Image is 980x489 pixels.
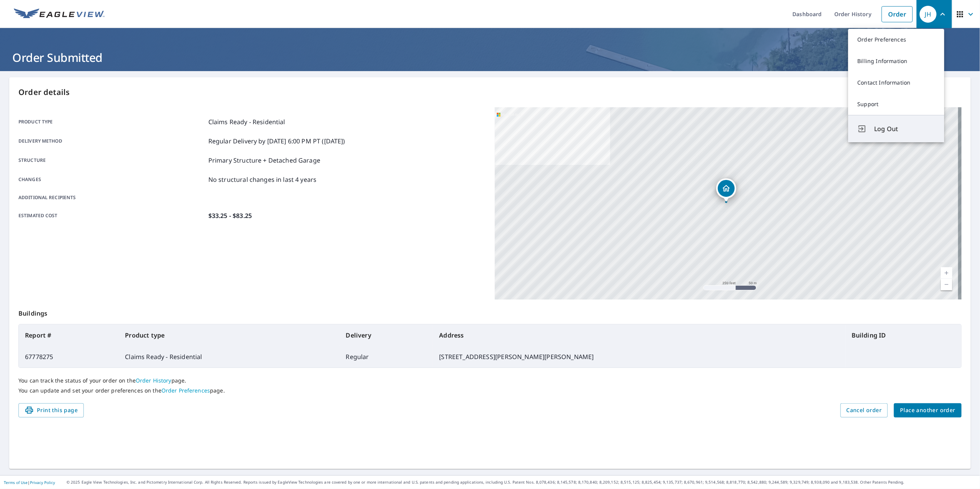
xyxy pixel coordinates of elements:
th: Building ID [845,324,961,346]
p: Additional recipients [18,194,205,201]
h1: Order Submitted [9,50,971,65]
a: Order Preferences [161,387,210,394]
p: Order details [18,86,962,98]
th: Product type [119,324,339,346]
p: Regular Delivery by [DATE] 6:00 PM PT ([DATE]) [208,136,345,146]
button: Log Out [848,115,944,142]
p: Claims Ready - Residential [208,117,285,126]
a: Support [848,93,944,115]
a: Order History [136,377,171,384]
td: 67778275 [19,346,119,368]
td: Regular [339,346,433,368]
p: Estimated cost [18,211,205,220]
p: No structural changes in last 4 years [208,175,317,184]
a: Privacy Policy [30,480,55,485]
p: You can track the status of your order on the page. [18,377,962,384]
p: Structure [18,156,205,165]
td: Claims Ready - Residential [119,346,339,368]
div: Dropped pin, building 1, Residential property, 13805 W Hatton Pl Newburg, MD 20664 [716,178,736,202]
a: Order [882,6,913,22]
a: Terms of Use [4,480,28,485]
span: Print this page [25,406,78,415]
p: © 2025 Eagle View Technologies, Inc. and Pictometry International Corp. All Rights Reserved. Repo... [67,479,976,485]
button: Place another order [894,403,962,417]
td: [STREET_ADDRESS][PERSON_NAME][PERSON_NAME] [433,346,845,368]
a: Current Level 17, Zoom In [941,267,952,279]
th: Delivery [339,324,433,346]
button: Print this page [18,403,84,417]
p: Changes [18,175,205,184]
p: $33.25 - $83.25 [208,211,252,220]
a: Current Level 17, Zoom Out [941,279,952,290]
p: Product type [18,117,205,126]
p: Buildings [18,299,962,324]
th: Address [433,324,845,346]
a: Order Preferences [848,29,944,50]
img: EV Logo [14,8,105,20]
th: Report # [19,324,119,346]
div: JH [920,6,937,23]
p: Primary Structure + Detached Garage [208,156,320,165]
a: Billing Information [848,50,944,72]
p: | [4,480,55,485]
span: Cancel order [847,406,882,415]
button: Cancel order [840,403,888,417]
span: Log Out [874,124,935,133]
p: Delivery method [18,136,205,146]
a: Contact Information [848,72,944,93]
p: You can update and set your order preferences on the page. [18,387,962,394]
span: Place another order [900,406,955,415]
